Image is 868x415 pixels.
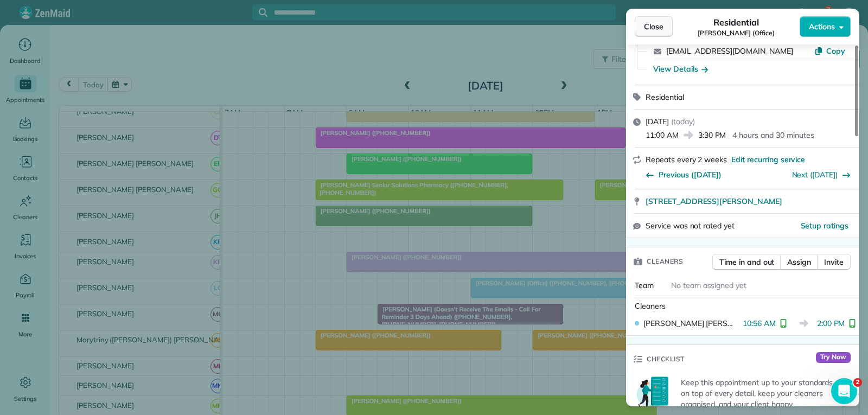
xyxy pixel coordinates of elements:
span: Checklist [647,354,685,365]
span: Assign [787,257,811,267]
span: ( today ) [671,117,695,126]
span: Team [635,280,654,290]
span: Previous ([DATE]) [659,169,722,180]
span: [PERSON_NAME] [PERSON_NAME] [643,318,738,329]
span: [PERSON_NAME] (Office) [698,29,774,37]
button: Assign [780,254,818,270]
p: Keep this appointment up to your standards. Stay on top of every detail, keep your cleaners organ... [681,377,853,410]
span: Residential [646,92,684,102]
button: Close [635,16,673,37]
span: Repeats every 2 weeks [646,155,727,164]
span: 2:00 PM [817,318,845,329]
span: Close [644,21,663,32]
span: Edit recurring service [731,154,805,165]
span: Actions [809,21,835,32]
span: Setup ratings [801,221,849,231]
span: Try Now [816,352,851,363]
button: Time in and out [712,254,781,270]
span: 3:30 PM [698,130,726,141]
span: Cleaners [647,256,683,267]
p: 4 hours and 30 minutes [732,130,814,141]
span: No team assigned yet [671,280,746,290]
span: 2 [853,378,862,387]
button: Invite [817,254,851,270]
a: [EMAIL_ADDRESS][DOMAIN_NAME] [666,46,793,56]
button: Previous ([DATE]) [646,169,722,180]
button: View Details [653,63,708,74]
span: [DATE] [646,117,669,126]
span: Time in and out [719,257,774,267]
a: [STREET_ADDRESS][PERSON_NAME] [646,196,853,207]
span: Invite [824,257,844,267]
button: Copy [814,46,845,56]
span: 11:00 AM [646,130,679,141]
iframe: Intercom live chat [831,378,857,404]
button: Next ([DATE]) [792,169,851,180]
span: 10:56 AM [743,318,776,329]
span: Service was not rated yet [646,220,735,232]
span: Copy [826,46,845,56]
span: Cleaners [635,301,666,311]
span: [STREET_ADDRESS][PERSON_NAME] [646,196,782,207]
button: Setup ratings [801,220,849,231]
span: Residential [713,16,759,29]
a: Next ([DATE]) [792,170,838,180]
